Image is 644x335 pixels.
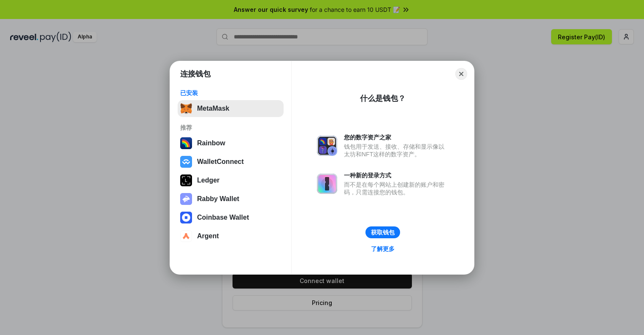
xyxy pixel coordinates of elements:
div: Argent [197,232,219,240]
div: Ledger [197,177,219,184]
div: Rainbow [197,139,225,147]
button: Rabby Wallet [178,191,284,207]
button: Argent [178,228,284,245]
div: 已安装 [180,89,281,97]
div: 您的数字资产之家 [344,133,449,141]
img: svg+xml,%3Csvg%20fill%3D%22none%22%20height%3D%2233%22%20viewBox%3D%220%200%2035%2033%22%20width%... [180,103,192,114]
div: 钱包用于发送、接收、存储和显示像以太坊和NFT这样的数字资产。 [344,143,449,158]
div: Coinbase Wallet [197,214,249,221]
button: WalletConnect [178,153,284,170]
div: 而不是在每个网站上创建新的账户和密码，只需连接您的钱包。 [344,181,449,196]
button: Ledger [178,172,284,189]
button: MetaMask [178,100,284,117]
img: svg+xml,%3Csvg%20xmlns%3D%22http%3A%2F%2Fwww.w3.org%2F2000%2Fsvg%22%20width%3D%2228%22%20height%3... [180,174,192,186]
a: 了解更多 [366,243,400,254]
img: svg+xml,%3Csvg%20width%3D%2228%22%20height%3D%2228%22%20viewBox%3D%220%200%2028%2028%22%20fill%3D... [180,156,192,168]
button: Rainbow [178,135,284,152]
button: 获取钱包 [365,226,400,238]
img: svg+xml,%3Csvg%20width%3D%2228%22%20height%3D%2228%22%20viewBox%3D%220%200%2028%2028%22%20fill%3D... [180,212,192,223]
div: 推荐 [180,124,281,131]
div: WalletConnect [197,158,244,166]
img: svg+xml,%3Csvg%20xmlns%3D%22http%3A%2F%2Fwww.w3.org%2F2000%2Fsvg%22%20fill%3D%22none%22%20viewBox... [317,174,337,194]
button: Close [455,68,467,80]
img: svg+xml,%3Csvg%20width%3D%2228%22%20height%3D%2228%22%20viewBox%3D%220%200%2028%2028%22%20fill%3D... [180,230,192,242]
div: 一种新的登录方式 [344,172,449,179]
h1: 连接钱包 [180,69,211,79]
div: 了解更多 [371,245,395,253]
div: 获取钱包 [371,229,395,236]
div: Rabby Wallet [197,195,239,203]
div: 什么是钱包？ [360,93,406,103]
button: Coinbase Wallet [178,209,284,226]
img: svg+xml,%3Csvg%20xmlns%3D%22http%3A%2F%2Fwww.w3.org%2F2000%2Fsvg%22%20fill%3D%22none%22%20viewBox... [317,136,337,156]
img: svg+xml,%3Csvg%20xmlns%3D%22http%3A%2F%2Fwww.w3.org%2F2000%2Fsvg%22%20fill%3D%22none%22%20viewBox... [180,193,192,205]
img: svg+xml,%3Csvg%20width%3D%22120%22%20height%3D%22120%22%20viewBox%3D%220%200%20120%20120%22%20fil... [180,137,192,149]
div: MetaMask [197,105,229,112]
